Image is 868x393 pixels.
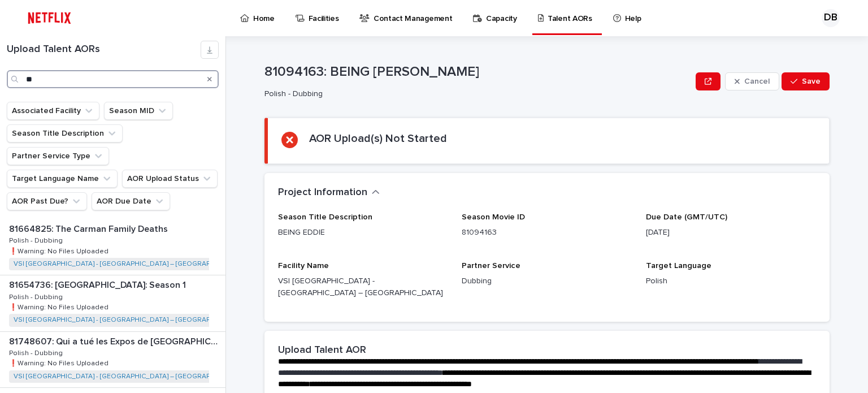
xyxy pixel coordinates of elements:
button: Cancel [725,72,779,90]
span: Cancel [744,77,770,85]
p: 81748607: Qui a tué les Expos de Montréal? (Who Killed the Montreal Expos?) [9,334,223,347]
button: Season Title Description [7,124,123,142]
p: Polish [646,275,816,287]
button: Partner Service Type [7,147,109,165]
button: Save [782,72,830,90]
p: Polish - Dubbing [264,89,687,99]
button: AOR Past Due? [7,192,87,210]
button: Season MID [104,102,173,120]
p: VSI [GEOGRAPHIC_DATA] - [GEOGRAPHIC_DATA] – [GEOGRAPHIC_DATA] [278,275,448,299]
button: Project Information [278,187,380,199]
p: 81654736: [GEOGRAPHIC_DATA]: Season 1 [9,278,188,291]
span: Season Movie ID [462,213,525,221]
span: Facility Name [278,262,329,270]
p: Polish - Dubbing [9,291,65,301]
p: ❗️Warning: No Files Uploaded [9,301,111,312]
p: 81664825: The Carman Family Deaths [9,222,170,235]
button: AOR Due Date [92,192,170,210]
h2: Project Information [278,187,367,199]
a: VSI [GEOGRAPHIC_DATA] - [GEOGRAPHIC_DATA] – [GEOGRAPHIC_DATA] [14,260,244,268]
h2: AOR Upload(s) Not Started [309,132,447,145]
p: Polish - Dubbing [9,347,65,357]
a: VSI [GEOGRAPHIC_DATA] - [GEOGRAPHIC_DATA] – [GEOGRAPHIC_DATA] [14,316,244,324]
div: DB [822,9,840,27]
span: Season Title Description [278,213,372,221]
img: ifQbXi3ZQGMSEF7WDB7W [23,7,76,29]
p: [DATE] [646,227,816,239]
span: Due Date (GMT/UTC) [646,213,727,221]
p: Dubbing [462,275,632,287]
p: 81094163 [462,227,632,239]
a: VSI [GEOGRAPHIC_DATA] - [GEOGRAPHIC_DATA] – [GEOGRAPHIC_DATA] [14,373,244,381]
h2: Upload Talent AOR [278,344,366,357]
p: Polish - Dubbing [9,235,65,245]
p: ❗️Warning: No Files Uploaded [9,357,111,368]
button: Target Language Name [7,170,118,188]
p: 81094163: BEING [PERSON_NAME] [264,64,691,80]
p: ❗️Warning: No Files Uploaded [9,245,111,256]
p: BEING EDDIE [278,227,448,239]
span: Partner Service [462,262,520,270]
h1: Upload Talent AORs [7,44,201,56]
span: Save [802,77,821,85]
span: Target Language [646,262,711,270]
button: Associated Facility [7,102,99,120]
button: AOR Upload Status [122,170,218,188]
input: Search [7,70,219,88]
